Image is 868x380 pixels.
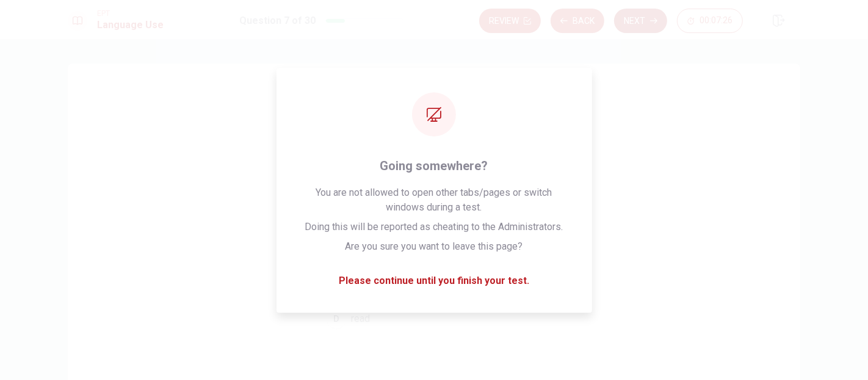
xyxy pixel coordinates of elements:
button: Review [479,9,541,33]
span: keep [351,231,372,245]
h4: Question 7 [321,114,547,133]
div: A [327,188,346,207]
span: EPT [97,9,164,18]
button: 00:07:26 [677,9,743,33]
span: 00:07:26 [700,16,732,26]
span: read [351,311,370,326]
div: D [327,309,346,329]
h1: Question 7 of 30 [239,13,316,28]
button: Cplay [321,263,547,294]
span: play [351,271,369,286]
h1: Language Use [97,18,164,32]
button: Back [551,9,604,33]
span: clean [351,190,374,205]
button: Dread [321,304,547,334]
button: Next [614,9,667,33]
span: We ___ food in the fridge to keep it fresh. [321,148,547,163]
button: Bkeep [321,223,547,253]
div: B [327,228,346,248]
div: C [327,269,346,288]
button: Aclean [321,182,547,213]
